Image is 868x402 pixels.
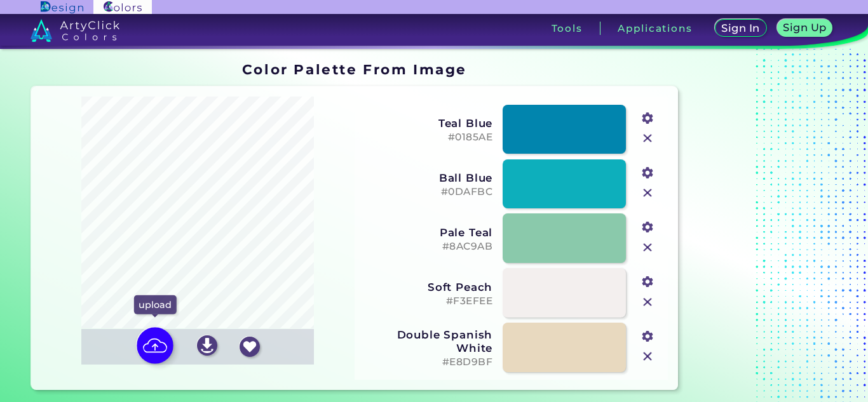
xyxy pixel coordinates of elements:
[31,19,120,42] img: logo_artyclick_colors_white.svg
[618,23,692,33] h3: Applications
[363,171,492,184] h3: Ball Blue
[363,131,492,144] h5: #0185AE
[363,186,492,198] h5: #0DAFBC
[724,23,758,33] h5: Sign In
[363,356,492,368] h5: #E8D9BF
[363,241,492,253] h5: #8AC9AB
[240,337,260,357] img: icon_favourite_white.svg
[41,1,83,13] img: ArtyClick Design logo
[363,328,492,354] h3: Double Spanish White
[639,348,656,365] img: icon_close.svg
[639,239,656,256] img: icon_close.svg
[552,23,583,33] h3: Tools
[134,295,176,314] p: upload
[639,294,656,311] img: icon_close.svg
[639,185,656,201] img: icon_close.svg
[363,281,492,293] h3: Soft Peach
[639,130,656,147] img: icon_close.svg
[785,23,825,32] h5: Sign Up
[137,328,173,365] img: icon picture
[242,60,467,79] h1: Color Palette From Image
[363,295,492,307] h5: #F3EFEE
[717,20,764,36] a: Sign In
[197,335,217,356] img: icon_download_white.svg
[780,20,830,36] a: Sign Up
[363,117,492,130] h3: Teal Blue
[363,226,492,239] h3: Pale Teal
[683,57,842,394] iframe: Advertisement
